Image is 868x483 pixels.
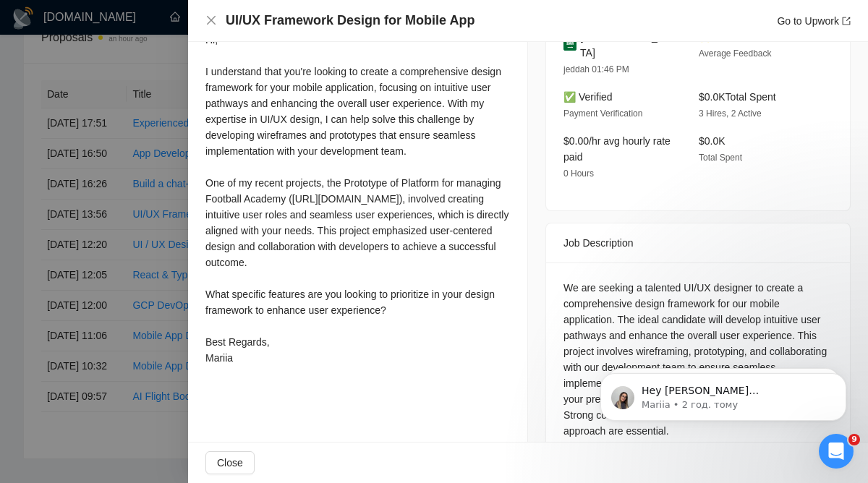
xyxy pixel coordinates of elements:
span: 9 [848,434,860,445]
span: Payment Verification [563,108,642,119]
span: 0 Hours [563,168,594,179]
span: export [842,17,851,25]
span: [GEOGRAPHIC_DATA] [580,29,676,61]
span: Average Feedback [699,48,772,59]
button: Close [205,451,255,474]
span: $0.00/hr avg hourly rate paid [563,135,671,163]
div: Hi, I understand that you're looking to create a comprehensive design framework for your mobile a... [205,32,510,366]
span: 3 Hires, 2 Active [699,108,762,119]
span: $0.0K [699,135,726,147]
a: Go to Upworkexport [777,15,851,27]
span: jeddah 01:46 PM [563,64,629,74]
span: ✅ Verified [563,91,613,103]
span: Close [217,455,243,471]
iframe: Intercom notifications повідомлення [579,343,868,444]
span: Total Spent [699,153,742,163]
span: close [205,14,217,26]
img: 🇸🇦 [563,37,576,53]
button: Close [205,14,217,27]
div: We are seeking a talented UI/UX designer to create a comprehensive design framework for our mobil... [563,280,833,439]
h4: UI/UX Framework Design for Mobile App [226,12,475,30]
span: $0.0K Total Spent [699,91,776,103]
div: Job Description [563,223,833,262]
iframe: Intercom live chat [819,434,854,469]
